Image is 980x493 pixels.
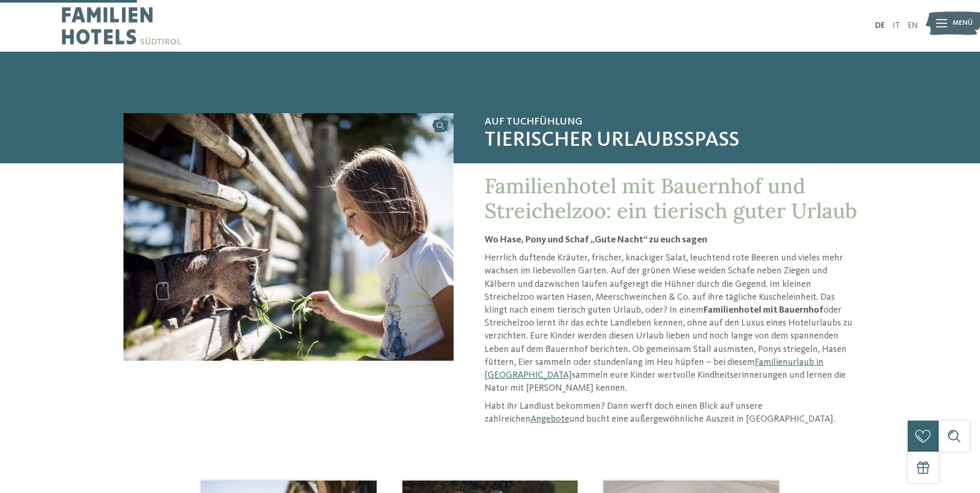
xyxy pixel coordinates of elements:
a: EN [908,22,918,30]
span: Auf Tuchfühlung [485,116,857,128]
p: Habt ihr Landlust bekommen? Dann werft doch einen Blick auf unsere zahlreichen und bucht eine auß... [485,400,857,426]
a: Angebote [531,414,569,424]
a: Familienurlaub in [GEOGRAPHIC_DATA] [485,358,823,380]
span: Familienhotel mit Bauernhof und Streichelzoo: ein tierisch guter Urlaub [485,173,857,224]
a: DE [875,22,885,30]
span: Menü [953,18,973,28]
strong: Wo Hase, Pony und Schaf „Gute Nacht“ zu euch sagen [485,235,707,244]
span: Tierischer Urlaubsspaß [485,128,857,153]
p: Herrlich duftende Kräuter, frischer, knackiger Salat, leuchtend rote Beeren und vieles mehr wachs... [485,252,857,395]
a: IT [893,22,900,30]
strong: Familienhotel mit Bauernhof [704,305,823,315]
img: Familienhotel mit Bauernhof: ein Traum wird wahr [123,113,454,361]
